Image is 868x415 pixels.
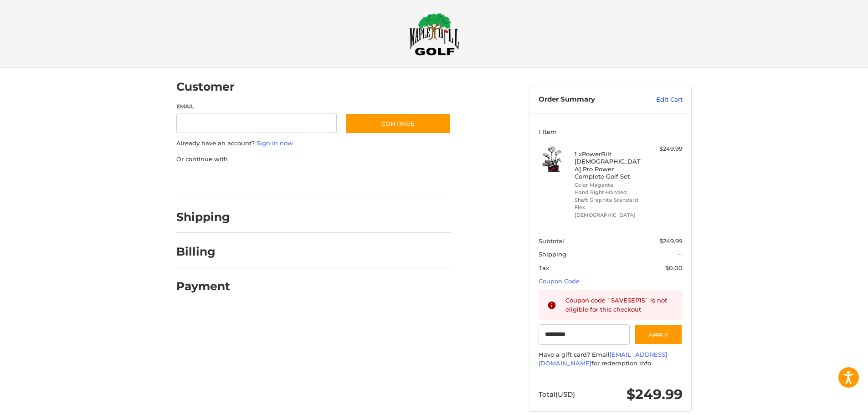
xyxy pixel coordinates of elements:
[251,173,319,189] iframe: PayPal-paylater
[539,324,630,345] input: Gift Certificate or Coupon Code
[539,390,575,399] span: Total (USD)
[257,139,293,147] a: Sign in now
[176,279,230,293] h2: Payment
[659,237,683,245] span: $249.99
[539,350,683,368] div: Have a gift card? Email for redemption info.
[565,296,674,314] div: Coupon code `SAVESEP15` is not eligible for this checkout
[539,128,683,135] h3: 1 Item
[345,113,451,134] button: Continue
[176,155,451,164] p: Or continue with
[176,80,235,94] h2: Customer
[539,237,564,245] span: Subtotal
[539,95,637,104] h3: Order Summary
[575,181,644,189] li: Color Magenta
[575,196,644,204] li: Shaft Graphite Standard
[328,173,396,189] iframe: PayPal-venmo
[409,13,459,56] img: Maple Hill Golf
[575,189,644,196] li: Hand Right-Handed
[665,264,683,272] span: $0.00
[539,251,566,258] span: Shipping
[793,390,868,415] iframe: Google Customer Reviews
[176,102,337,111] label: Email
[678,251,683,258] span: --
[176,139,451,148] p: Already have an account?
[575,150,644,180] h4: 1 x PowerBilt [DEMOGRAPHIC_DATA] Pro Power Complete Golf Set
[539,264,549,272] span: Tax
[176,245,230,259] h2: Billing
[647,144,683,154] div: $249.99
[627,386,683,403] span: $249.99
[539,277,580,285] a: Coupon Code
[174,173,242,189] iframe: PayPal-paypal
[575,204,644,219] li: Flex [DEMOGRAPHIC_DATA]
[637,95,683,104] a: Edit Cart
[176,210,230,224] h2: Shipping
[634,324,683,345] button: Apply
